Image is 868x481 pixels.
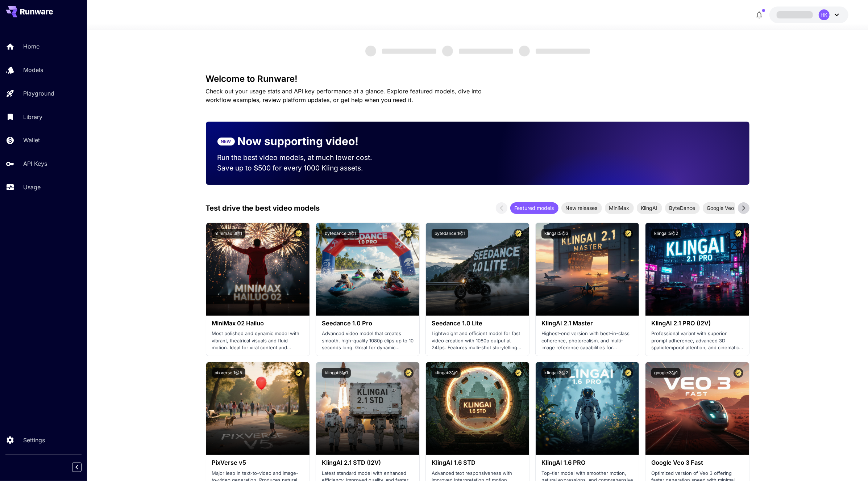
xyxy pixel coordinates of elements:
img: alt [426,223,529,316]
h3: KlingAI 2.1 PRO (I2V) [651,320,743,327]
p: Home [23,42,40,51]
h3: Google Veo 3 Fast [651,459,743,466]
p: Professional variant with superior prompt adherence, advanced 3D spatiotemporal attention, and ci... [651,330,743,351]
button: Collapse sidebar [72,463,82,472]
span: New releases [561,204,602,212]
span: MiniMax [605,204,634,212]
p: Advanced video model that creates smooth, high-quality 1080p clips up to 10 seconds long. Great f... [322,330,414,351]
p: NEW [221,138,231,145]
span: Check out your usage stats and API key performance at a glance. Explore featured models, dive int... [206,88,482,104]
p: Save up to $500 for every 1000 Kling assets. [217,163,386,173]
button: Certified Model – Vetted for best performance and includes a commercial license. [734,368,743,378]
p: Now supporting video! [238,133,359,149]
p: Most polished and dynamic model with vibrant, theatrical visuals and fluid motion. Ideal for vira... [212,330,304,351]
h3: KlingAI 1.6 STD [432,459,523,466]
img: alt [645,223,749,316]
p: Playground [23,89,54,98]
button: pixverse:1@5 [212,368,245,378]
div: Collapse sidebar [78,461,87,474]
p: Wallet [23,136,40,144]
button: Certified Model – Vetted for best performance and includes a commercial license. [294,229,304,239]
button: google:3@1 [651,368,681,378]
button: bytedance:2@1 [322,229,359,239]
h3: Seedance 1.0 Lite [432,320,523,327]
div: MiniMax [605,202,634,214]
h3: Seedance 1.0 Pro [322,320,414,327]
button: klingai:5@2 [651,229,681,239]
button: Certified Model – Vetted for best performance and includes a commercial license. [294,368,304,378]
img: alt [316,362,419,455]
button: bytedance:1@1 [432,229,468,239]
img: alt [206,223,310,316]
img: alt [316,223,419,316]
button: klingai:5@3 [541,229,571,239]
button: HK [769,7,848,23]
h3: MiniMax 02 Hailuo [212,320,304,327]
h3: PixVerse v5 [212,459,304,466]
h3: KlingAI 1.6 PRO [541,459,633,466]
button: klingai:3@2 [541,368,571,378]
button: Certified Model – Vetted for best performance and includes a commercial license. [623,229,633,239]
button: klingai:5@1 [322,368,351,378]
button: Certified Model – Vetted for best performance and includes a commercial license. [623,368,633,378]
img: alt [536,362,639,455]
span: Google Veo [703,204,739,212]
div: Google Veo [703,202,739,214]
p: Library [23,113,42,121]
span: KlingAI [637,204,662,212]
span: ByteDance [665,204,700,212]
span: Featured models [510,204,558,212]
img: alt [645,362,749,455]
div: HK [819,9,830,20]
button: Certified Model – Vetted for best performance and includes a commercial license. [404,368,414,378]
button: klingai:3@1 [432,368,461,378]
div: New releases [561,202,602,214]
img: alt [206,362,310,455]
p: API Keys [23,159,47,168]
div: KlingAI [637,202,662,214]
div: Featured models [510,202,558,214]
img: alt [426,362,529,455]
div: ByteDance [665,202,700,214]
h3: KlingAI 2.1 Master [541,320,633,327]
p: Highest-end version with best-in-class coherence, photorealism, and multi-image reference capabil... [541,330,633,351]
img: alt [536,223,639,316]
button: Certified Model – Vetted for best performance and includes a commercial license. [514,229,523,239]
p: Lightweight and efficient model for fast video creation with 1080p output at 24fps. Features mult... [432,330,523,351]
h3: KlingAI 2.1 STD (I2V) [322,459,414,466]
p: Run the best video models, at much lower cost. [217,152,386,163]
p: Usage [23,183,41,191]
h3: Welcome to Runware! [206,74,749,84]
p: Models [23,66,43,74]
button: minimax:3@1 [212,229,245,239]
button: Certified Model – Vetted for best performance and includes a commercial license. [734,229,743,239]
button: Certified Model – Vetted for best performance and includes a commercial license. [514,368,523,378]
button: Certified Model – Vetted for best performance and includes a commercial license. [404,229,414,239]
p: Settings [23,436,45,444]
p: Test drive the best video models [206,203,320,214]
